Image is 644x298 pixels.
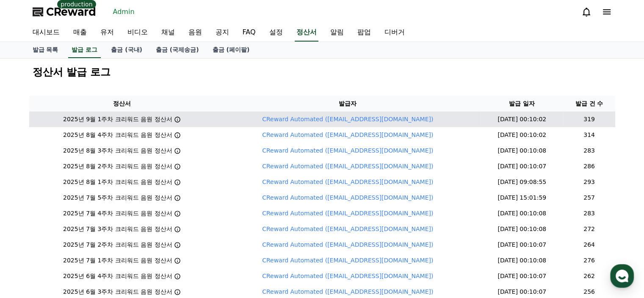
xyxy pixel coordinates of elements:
[263,24,290,42] a: 설정
[109,228,163,249] a: Settings
[68,42,101,58] a: 발급 로그
[70,241,95,248] span: Messages
[563,127,615,143] td: 314
[206,42,257,58] a: 출금 (페이팔)
[563,174,615,190] td: 293
[295,24,318,42] a: 정산서
[29,96,215,111] th: 정산서
[262,116,433,123] a: CReward Automated ([EMAIL_ADDRESS][DOMAIN_NAME])
[481,206,563,221] td: [DATE] 00:10:08
[481,268,563,284] td: [DATE] 00:10:07
[63,209,172,218] p: 2025년 7월 4주차 크리워드 음원 정산서
[56,228,109,249] a: Messages
[3,228,56,249] a: Home
[262,131,433,138] a: CReward Automated ([EMAIL_ADDRESS][DOMAIN_NAME])
[26,42,65,58] a: 발급 목록
[63,287,172,296] p: 2025년 6월 3주차 크리워드 음원 정산서
[563,237,615,253] td: 264
[236,24,263,42] a: FAQ
[155,24,182,42] a: 채널
[110,5,138,19] a: Admin
[481,237,563,253] td: [DATE] 00:10:07
[563,268,615,284] td: 262
[481,111,563,127] td: [DATE] 00:10:02
[33,65,612,79] h2: 정산서 발급 로그
[262,273,433,279] a: CReward Automated ([EMAIL_ADDRESS][DOMAIN_NAME])
[63,240,172,249] p: 2025년 7월 2주차 크리워드 음원 정산서
[563,159,615,174] td: 286
[563,143,615,159] td: 283
[149,42,206,58] a: 출금 (국제송금)
[63,115,172,124] p: 2025년 9월 1주차 크리워드 음원 정산서
[125,240,146,247] span: Settings
[63,193,172,202] p: 2025년 7월 5주차 크리워드 음원 정산서
[63,146,172,155] p: 2025년 8월 3주차 크리워드 음원 정산서
[481,159,563,174] td: [DATE] 00:10:07
[262,210,433,217] a: CReward Automated ([EMAIL_ADDRESS][DOMAIN_NAME])
[46,5,96,19] span: CReward
[262,178,433,185] a: CReward Automated ([EMAIL_ADDRESS][DOMAIN_NAME])
[63,131,172,139] p: 2025년 8월 4주차 크리워드 음원 정산서
[63,256,172,265] p: 2025년 7월 1주차 크리워드 음원 정산서
[215,96,481,111] th: 발급자
[33,5,96,19] a: CReward
[209,24,236,42] a: 공지
[262,163,433,170] a: CReward Automated ([EMAIL_ADDRESS][DOMAIN_NAME])
[262,226,433,232] a: CReward Automated ([EMAIL_ADDRESS][DOMAIN_NAME])
[481,143,563,159] td: [DATE] 00:10:08
[563,111,615,127] td: 319
[262,147,433,154] a: CReward Automated ([EMAIL_ADDRESS][DOMAIN_NAME])
[481,253,563,268] td: [DATE] 00:10:08
[63,178,172,187] p: 2025년 8월 1주차 크리워드 음원 정산서
[63,162,172,171] p: 2025년 8월 2주차 크리워드 음원 정산서
[351,24,378,42] a: 팝업
[63,272,172,281] p: 2025년 6월 4주차 크리워드 음원 정산서
[481,221,563,237] td: [DATE] 00:10:08
[481,190,563,206] td: [DATE] 15:01:59
[121,24,155,42] a: 비디오
[563,190,615,206] td: 257
[66,24,94,42] a: 매출
[262,257,433,264] a: CReward Automated ([EMAIL_ADDRESS][DOMAIN_NAME])
[104,42,149,58] a: 출금 (국내)
[481,174,563,190] td: [DATE] 09:08:55
[262,241,433,248] a: CReward Automated ([EMAIL_ADDRESS][DOMAIN_NAME])
[262,288,433,295] a: CReward Automated ([EMAIL_ADDRESS][DOMAIN_NAME])
[63,225,172,234] p: 2025년 7월 3주차 크리워드 음원 정산서
[563,206,615,221] td: 283
[481,127,563,143] td: [DATE] 00:10:02
[22,240,36,247] span: Home
[262,194,433,201] a: CReward Automated ([EMAIL_ADDRESS][DOMAIN_NAME])
[378,24,412,42] a: 디버거
[563,253,615,268] td: 276
[26,24,66,42] a: 대시보드
[563,221,615,237] td: 272
[94,24,121,42] a: 유저
[563,96,615,111] th: 발급 건 수
[481,96,563,111] th: 발급 일자
[182,24,209,42] a: 음원
[323,24,351,42] a: 알림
